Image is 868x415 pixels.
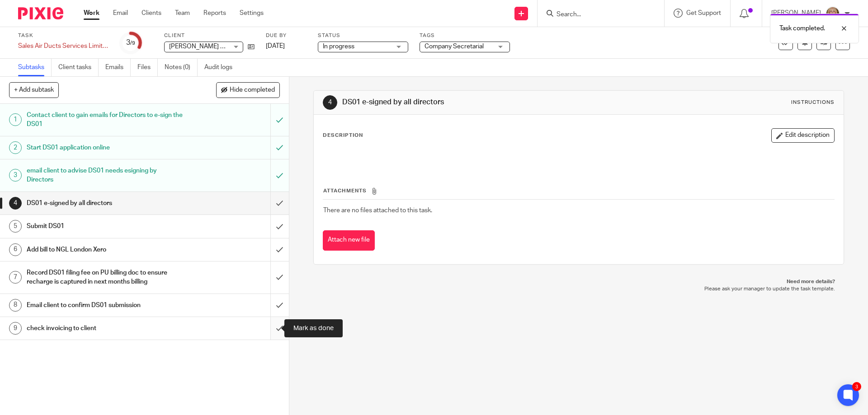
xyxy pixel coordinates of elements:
span: There are no files attached to this task. [323,207,432,214]
h1: check invoicing to client [27,322,183,335]
div: 6 [9,243,22,256]
a: Reports [203,9,226,18]
h1: Submit DS01 [27,219,183,233]
a: Files [137,59,158,76]
img: JW%20photo.JPG [826,6,840,21]
label: Tags [420,32,510,39]
a: Audit logs [204,59,239,76]
h1: email client to advise DS01 needs esigning by Directors [27,164,183,187]
p: Please ask your manager to update the task template. [322,285,835,293]
div: Sales Air Ducts Services Limited/6528089 - DS01 application for PU [18,42,108,51]
a: Email [113,9,128,18]
a: Clients [142,9,161,18]
h1: Record DS01 filing fee on PU billing doc to ensure recharge is captured in next months billing [27,266,183,289]
small: /9 [130,41,135,46]
a: Work [84,9,99,18]
span: [PERSON_NAME] Limited [169,43,241,50]
div: 5 [9,220,22,233]
p: Need more details? [322,278,835,285]
a: Settings [240,9,264,18]
p: Description [323,132,363,139]
div: 2 [9,141,22,154]
span: In progress [323,43,354,50]
div: 7 [9,271,22,284]
h1: Email client to confirm DS01 submission [27,298,183,312]
a: Notes (0) [165,59,198,76]
div: Instructions [791,99,835,106]
div: 4 [9,197,22,210]
div: 3 [852,382,861,391]
div: 1 [9,113,22,126]
a: Client tasks [58,59,99,76]
button: Edit description [771,128,835,143]
p: Task completed. [779,24,825,33]
button: Hide completed [216,82,280,98]
span: [DATE] [266,43,285,49]
div: 8 [9,299,22,312]
div: 4 [323,95,337,110]
label: Task [18,32,108,39]
label: Due by [266,32,307,39]
h1: Add bill to NGL London Xero [27,243,183,256]
a: Emails [105,59,131,76]
h1: DS01 e-signed by all directors [27,196,183,210]
label: Client [164,32,255,39]
button: + Add subtask [9,82,59,98]
span: Hide completed [230,87,275,94]
div: 3 [9,169,22,182]
span: Company Secretarial [425,43,484,50]
h1: Start DS01 application online [27,141,183,154]
a: Subtasks [18,59,52,76]
img: Pixie [18,7,63,19]
div: 3 [126,37,135,48]
div: 9 [9,322,22,335]
label: Status [318,32,408,39]
h1: DS01 e-signed by all directors [342,98,598,107]
h1: Contact client to gain emails for Directors to e-sign the DS01 [27,108,183,131]
span: Attachments [323,188,367,193]
button: Attach new file [323,230,375,251]
a: Team [175,9,190,18]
